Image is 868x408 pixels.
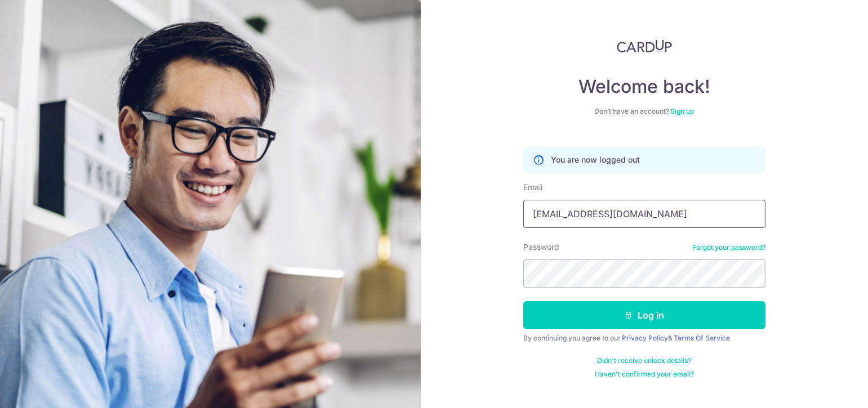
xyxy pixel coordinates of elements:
a: Haven't confirmed your email? [595,370,694,379]
button: Log in [523,301,765,329]
p: You are now logged out [551,154,640,165]
a: Forgot your password? [692,243,765,252]
label: Email [523,182,542,193]
a: Terms Of Service [674,334,730,342]
a: Privacy Policy [622,334,668,342]
a: Didn't receive unlock details? [597,356,691,365]
label: Password [523,241,559,253]
input: Enter your Email [523,200,765,228]
h4: Welcome back! [523,75,765,98]
div: By continuing you agree to our & [523,334,765,343]
a: Sign up [670,107,694,115]
img: CardUp Logo [617,39,672,53]
div: Don’t have an account? [523,107,765,116]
